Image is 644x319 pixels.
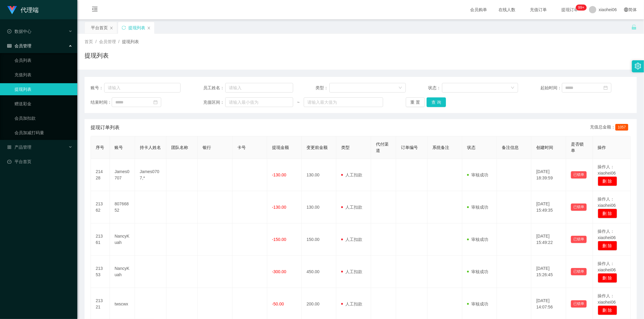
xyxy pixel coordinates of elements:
[541,85,562,91] span: 起始时间：
[598,176,617,186] button: 删 除
[598,293,616,305] span: 操作人：xiaohei06
[571,300,587,308] button: 已锁单
[576,5,587,11] sup: 1112
[604,86,608,90] i: 图标: calendar
[14,54,72,66] a: 会员列表
[635,63,641,69] i: 图标: setting
[341,205,362,210] span: 人工扣款
[7,43,31,48] span: 会员管理
[91,256,110,288] td: 21353
[598,145,606,150] span: 操作
[7,44,11,48] i: 图标: table
[85,39,93,44] span: 首页
[21,0,39,20] h1: 代理端
[7,145,11,149] i: 图标: appstore-o
[571,236,587,243] button: 已锁单
[401,145,418,150] span: 订单编号
[495,8,518,12] span: 在线人数
[14,127,72,139] a: 会员加减打码量
[91,223,110,256] td: 21361
[171,145,188,150] span: 团队名称
[272,237,286,242] span: -150.00
[467,302,488,306] span: 审核成功
[428,85,442,91] span: 状态：
[467,269,488,274] span: 审核成功
[571,142,584,153] span: 是否锁单
[203,145,211,150] span: 银行
[128,22,145,33] div: 提现列表
[7,29,31,34] span: 数据中心
[122,39,139,44] span: 提现列表
[203,99,225,106] span: 充值区间：
[558,8,581,12] span: 提现订单
[427,97,446,107] button: 查 询
[467,205,488,210] span: 审核成功
[7,7,39,12] a: 代理端
[104,83,181,93] input: 请输入
[272,172,286,177] span: -130.00
[7,145,31,150] span: 产品管理
[341,145,350,150] span: 类型
[467,237,488,242] span: 审核成功
[118,39,120,44] span: /
[598,305,617,315] button: 删 除
[302,223,336,256] td: 150.00
[590,124,631,131] div: 充值总金额：
[467,145,476,150] span: 状态
[531,223,566,256] td: [DATE] 15:49:22
[302,256,336,288] td: 450.00
[432,145,449,150] span: 系统备注
[598,273,617,283] button: 删 除
[140,145,161,150] span: 持卡人姓名
[110,159,135,191] td: James0707
[95,39,97,44] span: /
[115,145,123,150] span: 账号
[91,191,110,223] td: 21362
[14,69,72,81] a: 充值列表
[110,191,135,223] td: 80766852
[304,97,383,107] input: 请输入最大值为
[306,145,328,150] span: 变更前金额
[598,197,616,208] span: 操作人：xiaohei06
[272,269,286,274] span: -300.00
[376,142,389,153] span: 代付渠道
[536,145,553,150] span: 创建时间
[598,209,617,218] button: 删 除
[531,256,566,288] td: [DATE] 15:26:45
[272,145,289,150] span: 提现金额
[147,26,151,30] i: 图标: close
[110,26,113,30] i: 图标: close
[341,302,362,306] span: 人工扣款
[293,99,304,106] span: ~
[615,124,628,131] span: 1057
[598,261,616,272] span: 操作人：xiaohei06
[511,86,514,90] i: 图标: down
[272,205,286,210] span: -130.00
[598,241,617,251] button: 删 除
[14,112,72,124] a: 会员加扣款
[399,86,402,90] i: 图标: down
[502,145,519,150] span: 备注信息
[225,97,293,107] input: 请输入最小值为
[406,97,425,107] button: 重 置
[110,223,135,256] td: NancyKuah
[598,229,616,240] span: 操作人：xiaohei06
[272,302,284,306] span: -50.00
[571,171,587,178] button: 已锁单
[110,256,135,288] td: NancyKuah
[341,237,362,242] span: 人工扣款
[237,145,246,150] span: 卡号
[467,172,488,177] span: 审核成功
[91,99,112,106] span: 结束时间：
[302,159,336,191] td: 130.00
[14,83,72,95] a: 提现列表
[531,191,566,223] td: [DATE] 15:49:35
[7,6,17,14] img: logo.9652507e.png
[631,24,637,30] i: 图标: unlock
[7,29,11,33] i: 图标: check-circle-o
[571,268,587,275] button: 已锁单
[122,26,126,30] i: 图标: sync
[99,39,116,44] span: 会员管理
[153,100,158,104] i: 图标: calendar
[225,83,293,93] input: 请输入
